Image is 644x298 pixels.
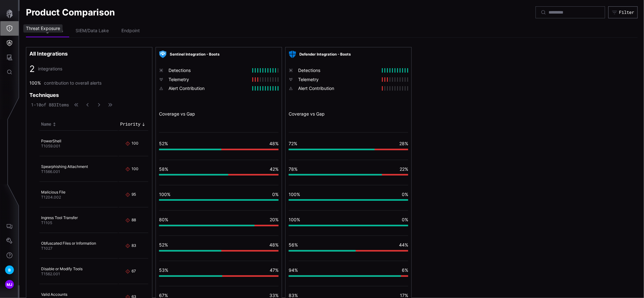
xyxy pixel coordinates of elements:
[272,192,279,197] span: 0%
[269,242,279,247] span: 48%
[289,111,408,117] div: Coverage vs Gap
[31,102,69,108] span: 1 - 10 of 883 Items
[159,192,170,197] span: 100%
[106,102,114,108] button: Last Page
[44,80,101,86] span: contribution to overall alerts
[402,267,408,273] span: 6%
[270,217,279,222] span: 20%
[289,192,300,197] span: 100%
[159,166,168,172] span: 58%
[95,102,103,108] button: Next Page
[132,269,137,274] div: 67
[159,293,168,298] span: 67%
[159,267,168,273] span: 53%
[299,52,351,57] a: Defender Integration - Boots
[120,121,140,127] div: Priority
[0,263,19,277] button: B
[289,141,297,146] span: 72%
[72,102,80,108] button: First Page
[41,292,67,297] a: Valid Accounts
[41,121,116,127] div: Toggle sort direction
[289,242,298,247] span: 56%
[120,121,147,127] div: Toggle sort direction
[289,51,296,58] img: Microsoft Defender
[159,242,168,247] span: 52%
[41,139,61,143] a: PowerShell
[41,169,60,174] span: T1566.001
[41,246,52,251] span: T1027
[400,293,408,298] span: 17%
[41,266,83,271] a: Disable or Modify Tools
[159,225,255,226] div: vulnerable: 80
[132,218,137,223] div: 88
[41,190,65,194] a: Malicious File
[26,7,115,18] h1: Product Comparison
[115,25,146,37] li: Endpoint
[41,164,88,169] a: Spearphishing Attachment
[269,141,279,146] span: 48%
[83,102,92,108] button: Previous Page
[29,80,41,86] div: 100%
[270,166,279,172] span: 42%
[289,250,356,252] div: vulnerable: 56
[29,63,35,74] span: 2
[169,77,249,82] div: Telemetry
[289,293,298,298] span: 83%
[619,9,634,15] div: Filter
[132,166,137,172] div: 100
[289,217,300,222] span: 100%
[41,271,60,276] span: T1562.001
[269,293,279,298] span: 33%
[402,192,408,197] span: 0%
[289,199,408,201] div: vulnerable: 100
[399,141,408,146] span: 28%
[289,267,298,273] span: 94%
[298,77,379,82] div: Telemetry
[270,267,279,273] span: 47%
[132,141,137,146] div: 100
[159,51,167,58] img: Microsoft Sentinel
[400,166,408,172] span: 22%
[132,192,137,198] div: 95
[159,199,279,201] div: vulnerable: 100
[289,225,408,226] div: vulnerable: 100
[289,174,382,176] div: vulnerable: 78
[38,66,62,72] span: integrations
[289,149,375,150] div: vulnerable: 72
[159,149,221,150] div: vulnerable: 52
[159,141,168,146] span: 52%
[298,86,379,91] div: Alert Contribution
[0,277,19,292] button: MJ
[399,242,408,247] span: 44%
[159,174,228,176] div: vulnerable: 58
[402,217,408,222] span: 0%
[132,243,137,249] div: 83
[169,68,249,73] div: Detections
[41,220,52,225] span: T1105
[69,25,115,37] li: SIEM/Data Lake
[41,215,78,220] a: Ingress Tool Transfer
[29,51,149,57] h3: All Integrations
[159,111,279,117] div: Coverage vs Gap
[41,241,96,246] a: Obfuscated Files or Information
[41,195,61,200] span: T1204.002
[159,275,222,277] div: vulnerable: 53
[159,217,168,222] span: 80%
[170,52,220,57] a: Sentinel Integration - Boots
[7,281,13,288] span: MJ
[169,86,249,91] div: Alert Contribution
[23,24,63,33] div: Threat Exposure
[608,6,638,18] button: Filter
[159,250,221,252] div: vulnerable: 52
[298,68,379,73] div: Detections
[289,166,297,172] span: 78%
[29,92,59,98] h3: Techniques
[8,267,11,273] span: B
[41,144,60,148] span: T1059.001
[289,275,401,277] div: vulnerable: 94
